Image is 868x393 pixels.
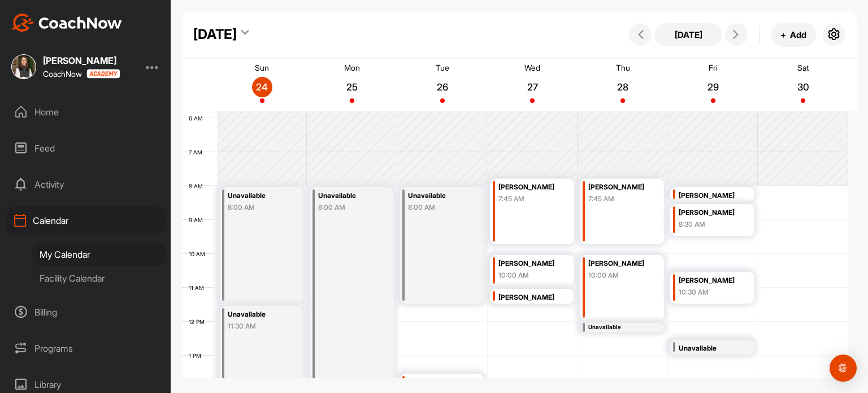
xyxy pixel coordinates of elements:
[771,23,816,47] button: +Add
[780,29,786,41] span: +
[703,81,723,93] p: 29
[43,56,120,65] div: [PERSON_NAME]
[193,24,237,45] div: [DATE]
[11,14,122,32] img: CoachNow
[498,291,562,304] div: [PERSON_NAME]
[228,189,291,202] div: Unavailable
[307,59,398,111] a: August 25, 2025
[182,318,216,325] div: 12 PM
[217,59,307,111] a: August 24, 2025
[342,81,362,93] p: 25
[679,287,742,297] div: 10:30 AM
[182,284,215,291] div: 11 AM
[32,243,166,266] div: My Calendar
[793,81,813,93] p: 30
[6,206,166,235] div: Calendar
[679,206,742,219] div: [PERSON_NAME]
[616,63,630,72] p: Thu
[182,352,212,359] div: 1 PM
[588,181,652,194] div: [PERSON_NAME]
[182,115,214,122] div: 6 AM
[397,59,488,111] a: August 26, 2025
[488,59,578,111] a: August 27, 2025
[588,194,652,204] div: 7:45 AM
[498,181,562,194] div: [PERSON_NAME]
[588,257,652,270] div: [PERSON_NAME]
[588,270,652,280] div: 10:00 AM
[679,274,742,287] div: [PERSON_NAME]
[318,202,381,213] div: 8:00 AM
[498,194,562,204] div: 7:45 AM
[86,69,120,79] img: CoachNow acadmey
[668,59,758,111] a: August 29, 2025
[11,54,36,79] img: square_318c742b3522fe015918cc0bd9a1d0e8.jpg
[408,202,471,213] div: 8:00 AM
[228,308,291,321] div: Unavailable
[588,331,652,342] div: 12:00 PM
[408,189,471,202] div: Unavailable
[344,63,360,72] p: Mon
[522,81,542,93] p: 27
[6,170,166,198] div: Activity
[182,149,214,156] div: 7 AM
[797,63,809,72] p: Sat
[182,183,214,189] div: 8 AM
[228,202,291,213] div: 8:00 AM
[43,69,120,79] div: CoachNow
[182,217,214,223] div: 9 AM
[524,63,540,72] p: Wed
[252,81,272,93] p: 24
[318,189,381,202] div: Unavailable
[408,376,471,389] div: [PERSON_NAME]
[6,298,166,326] div: Billing
[679,219,742,230] div: 8:30 AM
[6,134,166,162] div: Feed
[709,63,718,72] p: Fri
[679,189,742,202] div: [PERSON_NAME]
[436,63,449,72] p: Tue
[758,59,848,111] a: August 30, 2025
[182,251,216,257] div: 10 AM
[830,355,857,382] div: Open Intercom Messenger
[255,63,269,72] p: Sun
[498,257,562,270] div: [PERSON_NAME]
[679,342,742,355] div: Unavailable
[578,59,668,111] a: August 28, 2025
[432,81,453,93] p: 26
[613,81,633,93] p: 28
[588,323,652,331] div: Unavailable
[32,266,166,290] div: Facility Calendar
[498,270,562,280] div: 10:00 AM
[6,98,166,126] div: Home
[654,23,722,46] button: [DATE]
[228,321,291,331] div: 11:30 AM
[6,334,166,362] div: Programs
